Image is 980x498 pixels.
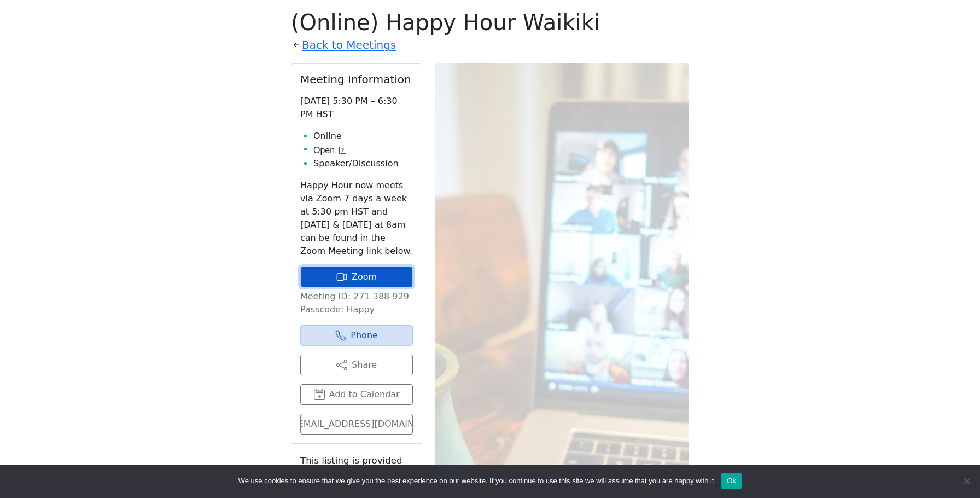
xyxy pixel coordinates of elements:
li: Speaker/Discussion [313,157,413,170]
p: [DATE] 5:30 PM – 6:30 PM HST [300,95,413,121]
li: Online [313,130,413,143]
span: Open [313,144,335,157]
p: Happy Hour now meets via Zoom 7 days a week at 5:30 pm HST and [DATE] & [DATE] at 8am can be foun... [300,179,413,258]
button: Add to Calendar [300,384,413,405]
span: No [961,476,972,487]
a: Back to Meetings [302,36,396,55]
small: This listing is provided by: [300,453,413,484]
a: Phone [300,325,413,346]
button: Ok [721,473,742,489]
a: [URL][EMAIL_ADDRESS][DOMAIN_NAME] [300,414,413,435]
a: Zoom [300,267,413,287]
p: Meeting ID: 271 388 929 Passcode: Happy [300,290,413,316]
span: We use cookies to ensure that we give you the best experience on our website. If you continue to ... [238,476,716,487]
h1: (Online) Happy Hour Waikiki [291,9,689,36]
button: Open [313,144,346,157]
button: Share [300,355,413,375]
h2: Meeting Information [300,73,413,86]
